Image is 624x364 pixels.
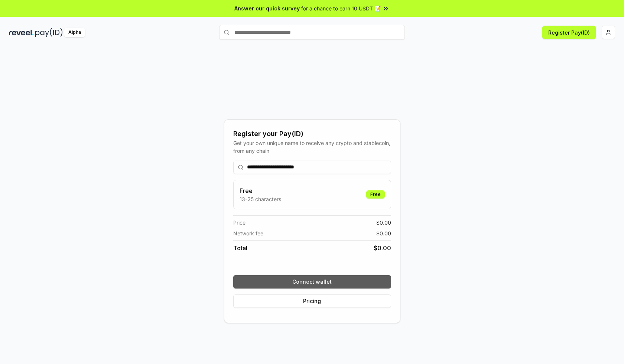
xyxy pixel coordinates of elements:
div: Alpha [64,28,85,37]
div: Get your own unique name to receive any crypto and stablecoin, from any chain [233,139,391,155]
div: Free [366,190,385,199]
div: Register your Pay(ID) [233,129,391,139]
h3: Free [240,186,281,195]
span: $ 0.00 [376,229,391,237]
button: Connect wallet [233,275,391,289]
span: Network fee [233,229,263,237]
span: Price [233,219,246,226]
p: 13-25 characters [240,195,281,203]
span: Total [233,244,247,252]
span: $ 0.00 [376,219,391,226]
span: $ 0.00 [374,244,391,252]
img: reveel_dark [9,28,34,37]
span: for a chance to earn 10 USDT 📝 [301,4,381,12]
button: Register Pay(ID) [542,26,596,39]
span: Answer our quick survey [234,4,300,12]
button: Pricing [233,294,391,308]
img: pay_id [35,28,63,37]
